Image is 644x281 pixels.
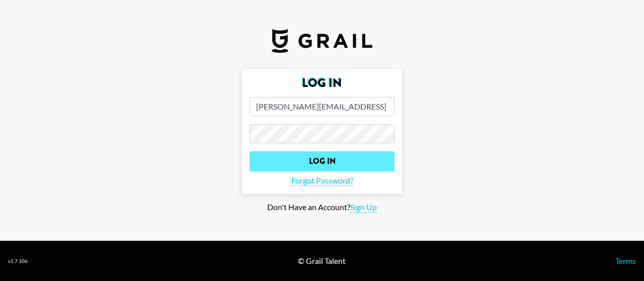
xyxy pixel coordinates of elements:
[250,151,394,171] input: Log In
[8,202,636,213] div: Don't Have an Account?
[8,258,28,264] div: v 1.7.106
[291,175,353,186] span: Forgot Password?
[250,97,394,116] input: Email
[272,29,372,53] img: Grail Talent Logo
[615,256,636,265] a: Terms
[298,256,346,266] div: © Grail Talent
[350,202,377,213] span: Sign Up
[250,77,394,89] h2: Log In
